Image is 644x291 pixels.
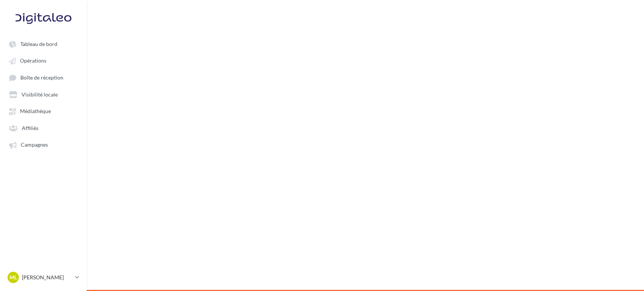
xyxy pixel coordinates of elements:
[6,270,81,285] a: ML [PERSON_NAME]
[5,87,82,101] a: Visibilité locale
[5,54,82,67] a: Opérations
[22,125,38,131] span: Affiliés
[22,274,72,281] p: [PERSON_NAME]
[5,37,82,51] a: Tableau de bord
[21,142,48,148] span: Campagnes
[20,108,51,115] span: Médiathèque
[20,58,46,64] span: Opérations
[5,138,82,151] a: Campagnes
[9,274,17,281] span: ML
[5,104,82,118] a: Médiathèque
[20,41,57,47] span: Tableau de bord
[5,70,82,84] a: Boîte de réception
[20,74,63,81] span: Boîte de réception
[5,121,82,135] a: Affiliés
[22,91,58,98] span: Visibilité locale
